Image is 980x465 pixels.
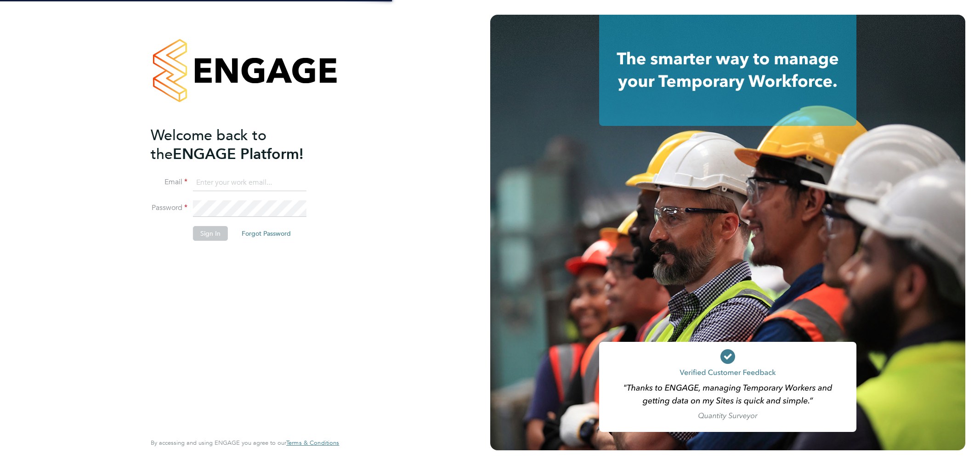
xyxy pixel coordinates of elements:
[151,203,187,213] label: Password
[193,226,228,241] button: Sign In
[193,175,306,191] input: Enter your work email...
[151,126,266,163] span: Welcome back to the
[151,126,330,164] h2: ENGAGE Platform!
[286,439,339,447] a: Terms & Conditions
[151,177,187,187] label: Email
[234,226,298,241] button: Forgot Password
[151,439,339,447] span: By accessing and using ENGAGE you agree to our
